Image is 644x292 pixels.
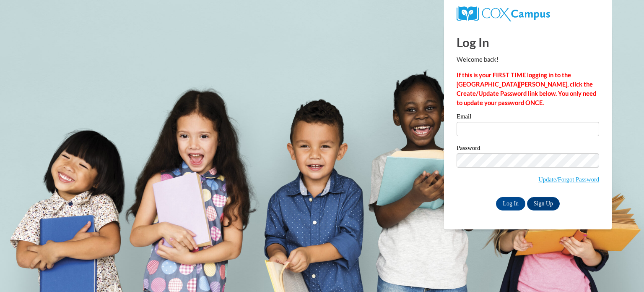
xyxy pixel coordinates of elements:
[538,176,599,183] a: Update/Forgot Password
[457,145,599,153] label: Password
[457,55,599,64] p: Welcome back!
[457,10,550,17] a: COX Campus
[457,113,599,122] label: Email
[457,71,596,106] strong: If this is your FIRST TIME logging in to the [GEOGRAPHIC_DATA][PERSON_NAME], click the Create/Upd...
[496,197,525,210] input: Log In
[457,34,599,51] h1: Log In
[527,197,560,210] a: Sign Up
[457,6,550,21] img: COX Campus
